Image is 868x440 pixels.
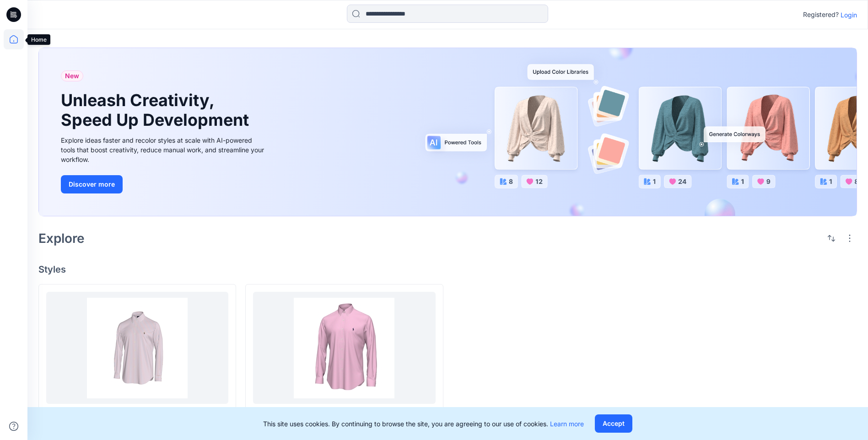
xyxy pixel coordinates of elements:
[65,70,79,81] span: New
[61,175,267,193] a: Discover more
[61,135,267,164] div: Explore ideas faster and recolor styles at scale with AI-powered tools that boost creativity, red...
[61,175,123,193] button: Discover more
[595,414,632,433] button: Accept
[803,9,839,20] p: Registered?
[61,91,253,130] h1: Unleash Creativity, Speed Up Development
[46,292,228,404] a: OXFORD STRIPE 19
[841,10,857,20] p: Login
[263,419,584,429] p: This site uses cookies. By continuing to browse the site, you are agreeing to our use of cookies.
[253,292,435,404] a: Oxford Checks Z181SA12
[38,231,85,246] h2: Explore
[38,264,857,275] h4: Styles
[550,420,584,428] a: Learn more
